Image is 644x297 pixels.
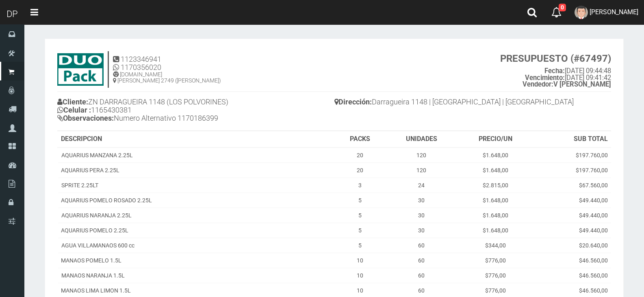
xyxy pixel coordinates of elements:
td: $197.760,00 [534,147,611,163]
td: MANAOS NARANJA 1.5L [58,268,334,283]
td: $49.440,00 [534,208,611,223]
strong: PRESUPUESTO (#67497) [500,53,611,64]
th: SUB TOTAL [534,131,611,147]
td: $49.440,00 [534,223,611,238]
h5: [DOMAIN_NAME] [PERSON_NAME] 2749 ([PERSON_NAME]) [113,72,221,84]
td: 10 [334,268,386,283]
td: $1.648,00 [457,223,533,238]
span: 0 [559,4,566,11]
b: Observaciones: [57,114,114,122]
td: $49.440,00 [534,193,611,208]
td: $776,00 [457,268,533,283]
td: 30 [386,193,458,208]
td: AQUARIUS POMELO ROSADO 2.25L [58,193,334,208]
td: 30 [386,208,458,223]
td: $1.648,00 [457,208,533,223]
span: [PERSON_NAME] [590,8,638,16]
td: 60 [386,268,458,283]
td: 5 [334,223,386,238]
td: AQUARIUS MANZANA 2.25L [58,147,334,163]
img: User Image [575,6,588,19]
td: 60 [386,253,458,268]
b: Cliente: [57,98,88,106]
td: MANAOS POMELO 1.5L [58,253,334,268]
td: 20 [334,147,386,163]
td: AGUA VILLAMANAOS 600 cc [58,238,334,253]
h4: Darragueira 1148 | [GEOGRAPHIC_DATA] | [GEOGRAPHIC_DATA] [334,96,611,110]
th: PACKS [334,131,386,147]
td: $1.648,00 [457,147,533,163]
th: UNIDADES [386,131,458,147]
td: $197.760,00 [534,163,611,178]
td: $1.648,00 [457,193,533,208]
b: V [PERSON_NAME] [523,80,611,88]
strong: Vendedor: [523,80,553,88]
th: DESCRIPCION [58,131,334,147]
td: 5 [334,208,386,223]
b: Dirección: [334,98,372,106]
td: $776,00 [457,253,533,268]
td: 24 [386,178,458,193]
td: $67.560,00 [534,178,611,193]
td: 3 [334,178,386,193]
td: $46.560,00 [534,268,611,283]
strong: Vencimiento: [525,74,565,82]
td: SPRITE 2.25LT [58,178,334,193]
td: AQUARIUS POMELO 2.25L [58,223,334,238]
b: Celular : [57,106,91,114]
td: 60 [386,238,458,253]
td: 10 [334,253,386,268]
td: AQUARIUS PERA 2.25L [58,163,334,178]
td: $344,00 [457,238,533,253]
td: $20.640,00 [534,238,611,253]
td: $2.815,00 [457,178,533,193]
td: 120 [386,163,458,178]
th: PRECIO/UN [457,131,533,147]
td: 5 [334,238,386,253]
strong: Fecha: [544,67,565,75]
td: 20 [334,163,386,178]
td: $46.560,00 [534,253,611,268]
td: 5 [334,193,386,208]
small: [DATE] 09:44:48 [DATE] 09:41:42 [500,53,611,88]
td: $1.648,00 [457,163,533,178]
td: 30 [386,223,458,238]
h4: 1123346941 1170356020 [113,55,221,72]
td: 120 [386,147,458,163]
h4: ZN DARRAGUEIRA 1148 (LOS POLVORINES) 1165430381 Numero Alternativo 1170186399 [57,96,334,126]
img: 9k= [57,53,104,86]
td: AQUARIUS NARANJA 2.25L [58,208,334,223]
